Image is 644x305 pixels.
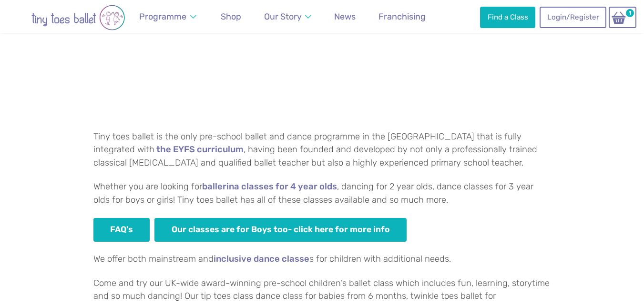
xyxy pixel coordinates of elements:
a: News [330,6,360,28]
a: 1 [609,7,636,28]
span: News [334,11,356,21]
a: inclusive dance classe [214,255,309,264]
a: the EYFS curriculum [156,145,244,155]
a: FAQ's [93,218,150,242]
p: Tiny toes ballet is the only pre-school ballet and dance programme in the [GEOGRAPHIC_DATA] that ... [93,130,551,170]
p: We offer both mainstream and s for children with additional needs. [93,253,551,266]
span: 1 [624,8,635,19]
a: Login/Register [540,7,606,28]
a: Franchising [374,6,430,28]
a: Programme [135,6,201,28]
span: Franchising [378,11,426,21]
a: Our Story [260,6,316,28]
a: Our classes are for Boys too- click here for more info [154,218,407,242]
a: Find a Class [480,7,535,28]
a: ballerina classes for 4 year olds [202,182,337,192]
a: Shop [216,6,245,28]
span: Programme [139,11,186,21]
span: Our Story [264,11,302,21]
img: tiny toes ballet [11,5,145,30]
p: Whether you are looking for , dancing for 2 year olds, dance classes for 3 year olds for boys or ... [93,180,551,207]
span: Shop [221,11,241,21]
